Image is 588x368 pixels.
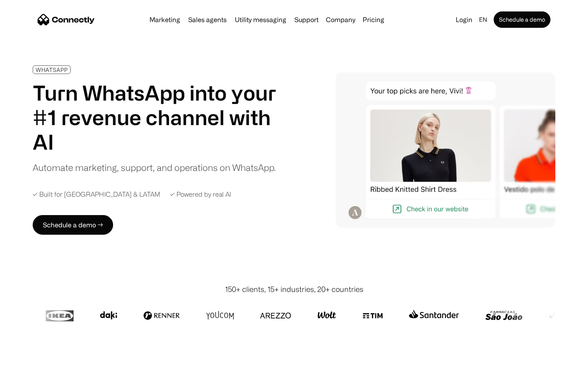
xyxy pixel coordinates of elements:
[33,215,113,235] a: Schedule a demo →
[452,14,476,25] a: Login
[291,16,322,23] a: Support
[33,81,286,154] h1: Turn WhatsApp into your #1 revenue channel with AI
[494,11,550,28] a: Schedule a demo
[326,14,355,25] div: Company
[146,16,183,23] a: Marketing
[479,14,487,25] div: en
[36,67,68,73] div: WHATSAPP
[232,16,290,23] a: Utility messaging
[33,191,160,198] div: ✓ Built for [GEOGRAPHIC_DATA] & LATAM
[225,284,363,295] div: 150+ clients, 15+ industries, 20+ countries
[170,191,231,198] div: ✓ Powered by real AI
[33,161,276,174] div: Automate marketing, support, and operations on WhatsApp.
[359,16,388,23] a: Pricing
[185,16,230,23] a: Sales agents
